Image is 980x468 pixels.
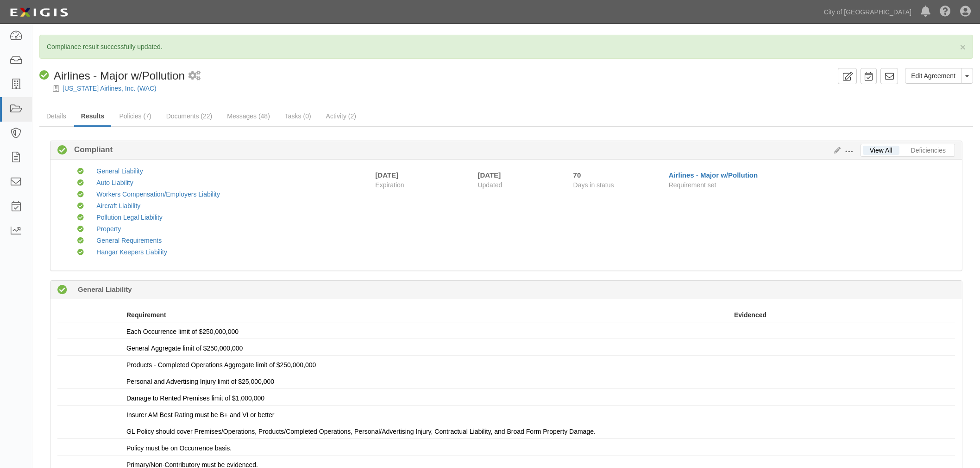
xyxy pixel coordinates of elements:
[669,171,758,179] a: Airlines - Major w/Pollution
[278,107,318,125] a: Tasks (0)
[96,167,143,175] a: General Liability
[57,285,67,295] i: Compliant 72 days (since 07/08/2025)
[940,6,951,18] i: Help Center - Complianz
[220,107,277,125] a: Messages (48)
[904,146,953,155] a: Deficiencies
[39,107,73,125] a: Details
[77,238,84,244] i: Compliant
[77,168,84,175] i: Compliant
[126,394,264,402] span: Damage to Rented Premises limit of $1,000,000
[573,181,614,189] span: Days in status
[477,181,502,189] span: Updated
[96,225,121,233] a: Property
[47,42,966,51] p: Compliance result successfully updated.
[126,311,166,319] strong: Requirement
[74,107,112,127] a: Results
[126,361,316,369] span: Products - Completed Operations Aggregate limit of $250,000,000
[126,328,239,335] span: Each Occurrence limit of $250,000,000
[77,180,84,186] i: Compliant
[77,249,84,256] i: Compliant
[39,68,185,84] div: Airlines - Major w/Pollution
[188,71,201,81] i: 1 scheduled workflow
[905,68,961,84] a: Edit Agreement
[573,170,662,180] div: Since 07/10/2025
[96,248,167,256] a: Hangar Keepers Liability
[77,203,84,209] i: Compliant
[126,345,243,352] span: General Aggregate limit of $250,000,000
[126,411,274,419] span: Insurer AM Best Rating must be B+ and VI or better
[78,284,132,294] b: General Liability
[57,146,67,155] i: Compliant
[54,69,185,82] span: Airlines - Major w/Pollution
[830,147,841,154] a: Edit Results
[67,144,113,155] b: Compliant
[96,237,162,244] a: General Requirements
[63,85,157,92] a: [US_STATE] Airlines, Inc. (WAC)
[819,3,916,21] a: City of [GEOGRAPHIC_DATA]
[159,107,220,125] a: Documents (22)
[77,215,84,221] i: Compliant
[112,107,158,125] a: Policies (7)
[126,428,596,435] span: GL Policy should cover Premises/Operations, Products/Completed Operations, Personal/Advertising I...
[96,179,133,186] a: Auto Liability
[39,71,49,80] i: Compliant
[96,202,140,209] a: Aircraft Liability
[126,378,274,385] span: Personal and Advertising Injury limit of $25,000,000
[77,226,84,233] i: Compliant
[960,42,966,52] button: Close
[96,191,220,198] a: Workers Compensation/Employers Liability
[477,170,559,180] div: [DATE]
[7,4,71,21] img: logo-5460c22ac91f19d4615b14bd174203de0afe785f0fc80cf4dbbc73dc1793850b.png
[77,191,84,198] i: Compliant
[863,146,899,155] a: View All
[734,311,766,319] strong: Evidenced
[126,444,232,452] span: Policy must be on Occurrence basis.
[96,214,162,221] a: Pollution Legal Liability
[960,42,966,52] span: ×
[669,181,716,189] span: Requirement set
[319,107,363,125] a: Activity (2)
[375,180,471,190] span: Expiration
[375,170,398,180] div: [DATE]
